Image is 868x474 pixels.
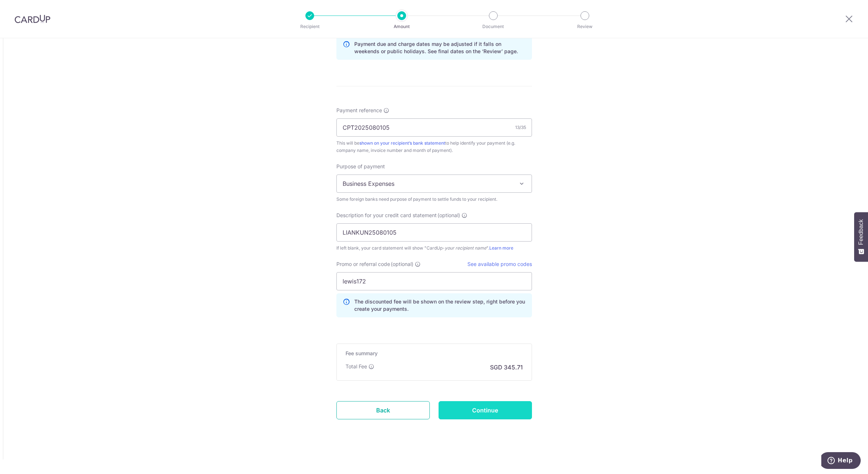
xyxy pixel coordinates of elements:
[437,212,460,219] span: (optional)
[445,245,486,251] i: your recipient name
[336,244,532,252] div: If left blank, your card statement will show "CardUp- ".
[354,40,526,55] p: Payment due and charge dates may be adjusted if it falls on weekends or public holidays. See fina...
[854,212,868,262] button: Feedback - Show survey
[336,140,532,154] div: This will be to help identify your payment (e.g. company name, invoice number and month of payment).
[359,140,445,146] a: shown on your recipient’s bank statement
[354,298,526,313] p: The discounted fee will be shown on the review step, right before you create your payments.
[439,401,532,419] input: Continue
[336,223,532,242] input: Example: Rent
[489,245,513,251] a: Learn more
[515,124,526,131] div: 13/35
[466,23,520,30] p: Document
[336,107,382,114] span: Payment reference
[15,15,50,23] img: CardUp
[336,401,430,419] a: Back
[337,175,532,192] span: Business Expenses
[821,452,861,470] iframe: Opens a widget where you can find more information
[558,23,612,30] p: Review
[336,175,532,193] span: Business Expenses
[467,261,532,267] a: See available promo codes
[346,350,523,357] h5: Fee summary
[283,23,337,30] p: Recipient
[346,363,367,370] p: Total Fee
[490,363,523,372] p: SGD 345.71
[858,219,864,245] span: Feedback
[375,23,429,30] p: Amount
[336,212,437,219] span: Description for your credit card statement
[336,260,390,268] span: Promo or referral code
[336,196,532,203] div: Some foreign banks need purpose of payment to settle funds to your recipient.
[391,260,413,268] span: (optional)
[336,163,385,170] label: Purpose of payment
